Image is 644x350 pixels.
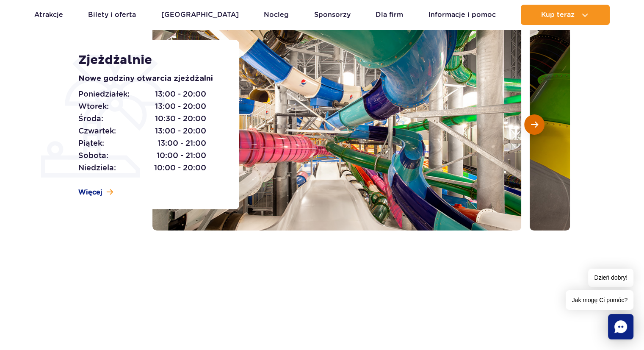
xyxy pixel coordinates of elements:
[78,73,220,85] p: Nowe godziny otwarcia zjeżdżalni
[88,5,136,25] a: Bilety i oferta
[566,290,633,310] span: Jak mogę Ci pomóc?
[78,137,104,149] span: Piątek:
[78,188,102,197] span: Więcej
[155,100,206,112] span: 13:00 - 20:00
[541,11,575,19] span: Kup teraz
[158,137,206,149] span: 13:00 - 21:00
[155,125,206,137] span: 13:00 - 20:00
[78,162,116,174] span: Niedziela:
[588,269,633,287] span: Dzień dobry!
[161,5,239,25] a: [GEOGRAPHIC_DATA]
[78,125,116,137] span: Czwartek:
[78,150,108,161] span: Sobota:
[155,113,206,125] span: 10:30 - 20:00
[155,88,206,100] span: 13:00 - 20:00
[376,5,403,25] a: Dla firm
[78,113,103,125] span: Środa:
[314,5,351,25] a: Sponsorzy
[524,114,544,135] button: Następny slajd
[78,100,109,112] span: Wtorek:
[521,5,610,25] button: Kup teraz
[157,150,206,161] span: 10:00 - 21:00
[428,5,496,25] a: Informacje i pomoc
[608,314,633,339] div: Chat
[264,5,289,25] a: Nocleg
[78,88,130,100] span: Poniedziałek:
[154,162,206,174] span: 10:00 - 20:00
[78,53,220,68] h1: Zjeżdżalnie
[78,188,113,197] a: Więcej
[34,5,63,25] a: Atrakcje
